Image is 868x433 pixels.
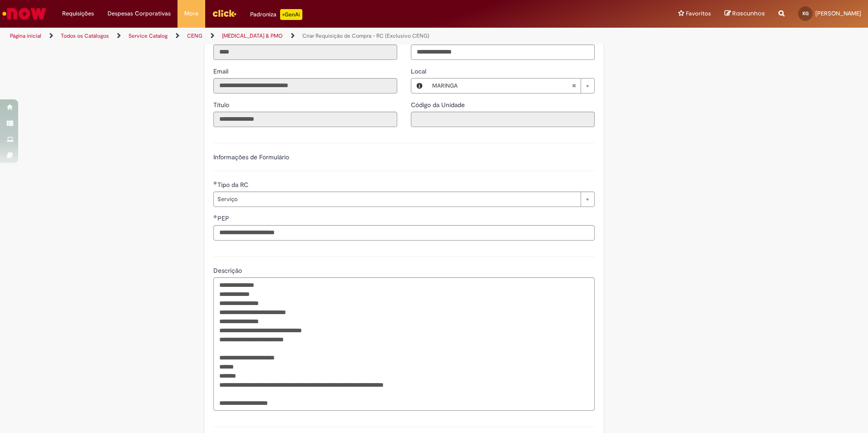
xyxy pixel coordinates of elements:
span: Despesas Corporativas [108,9,171,18]
p: +GenAi [280,9,302,20]
span: Obrigatório Preenchido [213,215,217,218]
ul: Trilhas de página [7,28,572,44]
span: Somente leitura - Código da Unidade [411,101,467,109]
input: PEP [213,225,595,241]
a: MARINGALimpar campo Local [428,79,594,93]
span: More [184,9,198,18]
a: Criar Requisição de Compra - RC (Exclusivo CENG) [302,32,429,39]
label: Somente leitura - Título [213,100,231,109]
a: Rascunhos [725,10,765,18]
span: PEP [217,214,231,222]
span: [PERSON_NAME] [815,10,861,17]
abbr: Limpar campo Local [567,79,581,93]
textarea: Descrição [213,277,595,411]
span: Descrição [213,266,244,275]
a: CENG [187,32,202,39]
span: Somente leitura - Título [213,101,231,109]
span: Favoritos [686,9,711,18]
span: Tipo da RC [217,181,250,189]
button: Local, Visualizar este registro MARINGA [411,79,428,93]
span: Obrigatório Preenchido [213,181,217,185]
span: MARINGA [432,79,572,93]
span: Rascunhos [732,9,765,18]
span: Serviço [217,192,576,207]
input: Título [213,112,397,127]
label: Somente leitura - Email [213,67,230,76]
label: Somente leitura - Código da Unidade [411,100,467,109]
span: KG [803,10,809,16]
img: click_logo_yellow_360x200.png [212,6,237,20]
span: Requisições [62,9,94,18]
input: Telefone de Contato [411,44,595,60]
a: [MEDICAL_DATA] & PMO [222,32,283,39]
a: Página inicial [10,32,41,39]
div: Padroniza [250,9,302,20]
span: Local [411,67,428,75]
label: Informações de Formulário [213,153,289,161]
span: Somente leitura - Email [213,67,230,75]
a: Service Catalog [128,32,168,39]
input: ID [213,44,397,60]
a: Todos os Catálogos [61,32,109,39]
input: Email [213,78,397,93]
input: Código da Unidade [411,112,595,127]
img: ServiceNow [1,5,48,23]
